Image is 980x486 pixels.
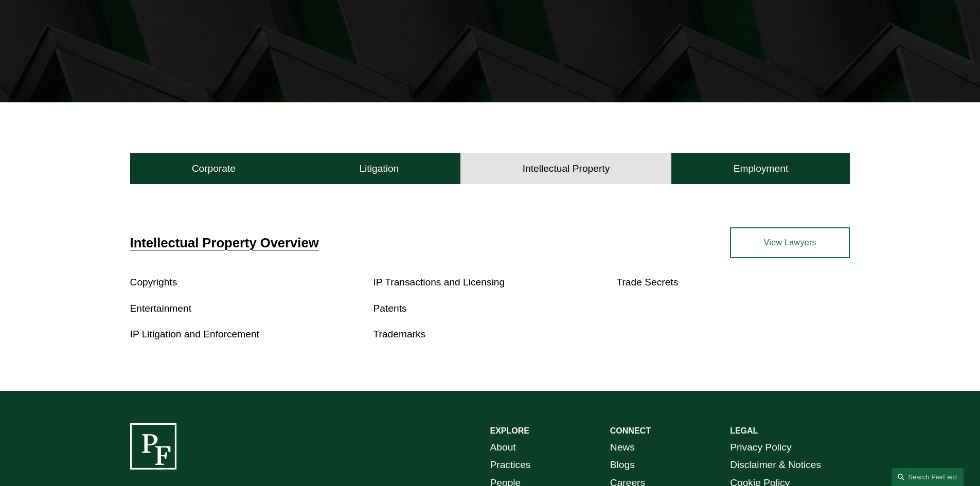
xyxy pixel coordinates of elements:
h4: Intellectual Property [523,163,610,175]
a: Copyrights [130,277,177,287]
a: Entertainment [130,303,191,314]
a: Disclaimer & Notices [730,456,821,474]
a: IP Transactions and Licensing [373,277,505,287]
a: Patents [373,303,407,314]
strong: EXPLORE [490,426,529,435]
a: View Lawyers [730,227,850,258]
strong: CONNECT [610,426,651,435]
h4: Litigation [359,163,399,175]
h4: Employment [734,163,789,175]
a: Trade Secrets [616,277,678,287]
a: News [610,439,635,457]
h4: Corporate [192,163,236,175]
a: Practices [490,456,531,474]
a: Blogs [610,456,635,474]
a: Intellectual Property Overview [130,236,319,250]
a: IP Litigation and Enforcement [130,329,259,339]
a: Search this site [892,468,964,486]
a: Privacy Policy [730,439,791,457]
a: Trademarks [373,329,426,339]
a: About [490,439,516,457]
strong: LEGAL [730,426,758,435]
